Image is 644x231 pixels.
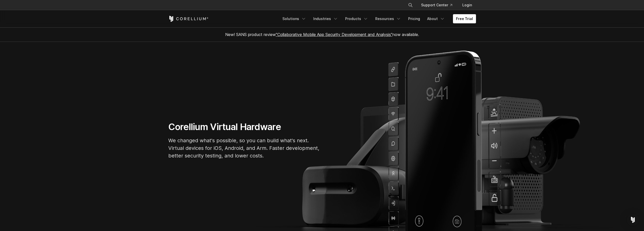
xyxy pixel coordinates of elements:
a: Resources [372,14,404,23]
p: We changed what's possible, so you can build what's next. Virtual devices for iOS, Android, and A... [168,137,320,159]
a: About [424,14,448,23]
h1: Corellium Virtual Hardware [168,121,320,133]
a: Login [458,1,476,10]
a: Corellium Home [168,16,209,22]
span: New! SANS product review now available. [225,32,419,37]
a: Support Center [417,1,456,10]
button: Search [406,1,415,10]
a: Free Trial [453,14,476,23]
a: Products [342,14,371,23]
a: "Collaborative Mobile App Security Development and Analysis" [276,32,392,37]
a: Solutions [279,14,309,23]
div: Open Intercom Messenger [627,214,639,226]
a: Industries [310,14,341,23]
div: Navigation Menu [279,14,476,23]
div: Navigation Menu [402,1,476,10]
a: Pricing [405,14,423,23]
